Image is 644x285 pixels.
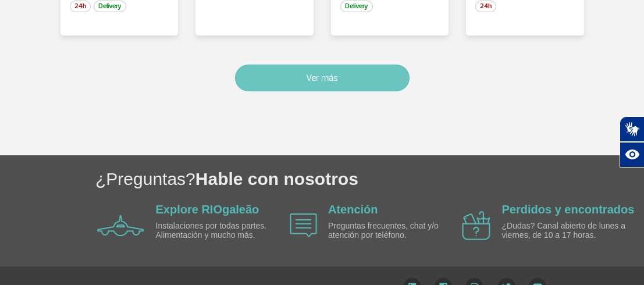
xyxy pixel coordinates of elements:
[475,1,496,12] span: 24h
[328,203,378,216] a: Atención
[290,213,317,237] img: airplane icon
[328,222,462,240] p: Preguntas frecuentes, chat y/o atención por teléfono.
[70,1,91,12] span: 24h
[340,1,373,12] span: Delivery
[620,116,644,142] button: Abrir tradutor de língua de sinais.
[95,167,644,191] h1: ¿Preguntas?
[620,142,644,168] button: Abrir recursos assistivos.
[502,222,636,240] p: ¿Dudas? Canal abierto de lunes a viernes, de 10 a 17 horas.
[462,211,490,240] img: airplane icon
[97,215,144,236] img: airplane icon
[156,222,290,240] p: Instalaciones por todas partes. Alimentación y mucho más.
[502,203,635,216] a: Perdidos y encontrados
[195,169,358,188] span: Hable con nosotros
[620,116,644,168] div: Plugin de acessibilidade da Hand Talk.
[235,65,410,91] button: Ver más
[94,1,126,12] span: Delivery
[156,203,259,216] a: Explore RIOgaleão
